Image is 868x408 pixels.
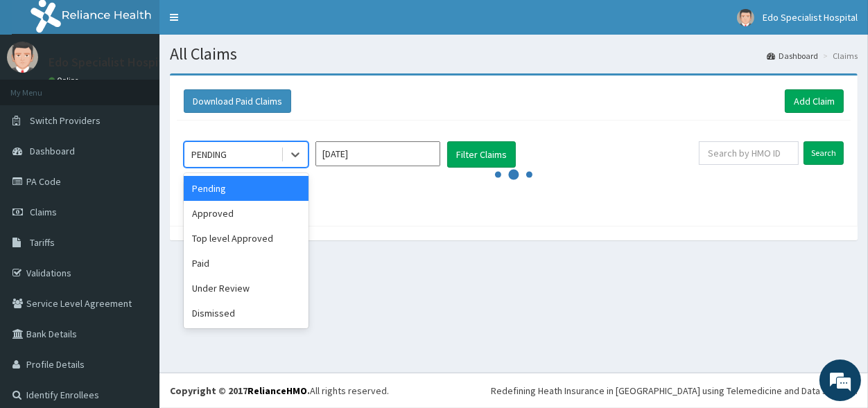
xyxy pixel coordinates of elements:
li: Claims [819,50,858,62]
strong: Copyright © 2017 . [170,384,310,397]
input: Select Month and Year [315,141,440,166]
footer: All rights reserved. [159,373,868,408]
div: Under Review [184,276,309,301]
svg: audio-loading [493,154,535,195]
div: Approved [184,201,309,226]
a: Add Claim [785,89,844,113]
div: PENDING [191,148,227,161]
input: Search by HMO ID [699,141,799,165]
span: Dashboard [30,145,75,157]
a: RelianceHMO [248,384,307,397]
div: Dismissed [184,301,309,326]
div: Paid [184,251,309,276]
span: Tariffs [30,236,55,249]
div: Redefining Heath Insurance in [GEOGRAPHIC_DATA] using Telemedicine and Data Science! [491,384,858,398]
h1: All Claims [170,45,858,63]
div: Top level Approved [184,226,309,251]
button: Filter Claims [447,141,516,168]
img: User Image [737,9,754,26]
button: Download Paid Claims [184,89,291,113]
a: Online [49,76,82,85]
input: Search [804,141,844,165]
span: Edo Specialist Hospital [763,11,858,24]
p: Edo Specialist Hospital [49,56,173,69]
img: User Image [7,42,38,73]
a: Dashboard [767,50,818,62]
span: Claims [30,206,57,218]
span: Switch Providers [30,114,101,127]
div: Pending [184,176,309,201]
